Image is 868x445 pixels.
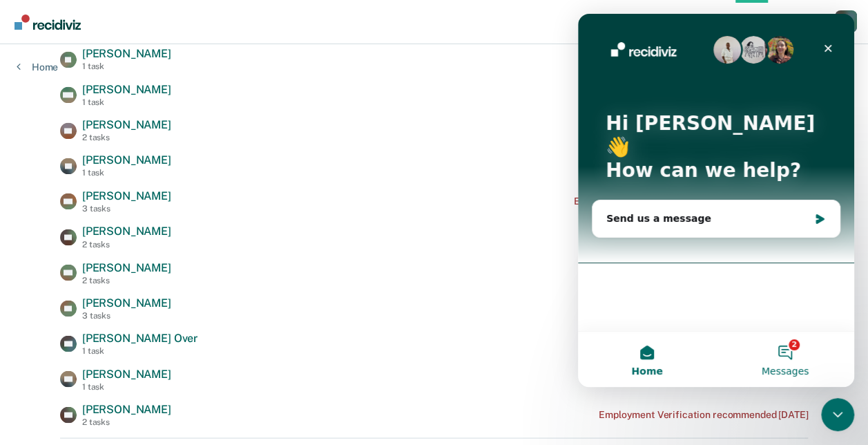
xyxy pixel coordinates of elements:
[82,189,171,202] span: [PERSON_NAME]
[835,10,857,32] div: W R
[82,168,171,178] div: 1 task
[835,10,857,32] button: Profile dropdown button
[82,381,171,391] div: 1 task
[599,408,808,420] div: Employment Verification recommended [DATE]
[82,83,171,96] span: [PERSON_NAME]
[82,47,171,60] span: [PERSON_NAME]
[574,196,808,207] div: Employment Verification recommended a month ago
[82,118,171,131] span: [PERSON_NAME]
[82,417,171,426] div: 2 tasks
[82,345,197,355] div: 1 task
[82,331,197,344] span: [PERSON_NAME] Over
[15,15,81,30] img: Recidiviz
[82,367,171,380] span: [PERSON_NAME]
[82,239,171,249] div: 2 tasks
[82,153,171,167] span: [PERSON_NAME]
[82,261,171,274] span: [PERSON_NAME]
[82,61,171,71] div: 1 task
[82,133,171,142] div: 2 tasks
[82,275,171,285] div: 2 tasks
[82,225,171,238] span: [PERSON_NAME]
[17,61,58,73] a: Home
[82,204,171,214] div: 3 tasks
[82,402,171,415] span: [PERSON_NAME]
[82,310,171,320] div: 3 tasks
[82,97,171,107] div: 1 task
[578,14,854,387] iframe: Intercom live chat
[82,296,171,309] span: [PERSON_NAME]
[821,398,854,431] iframe: Intercom live chat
